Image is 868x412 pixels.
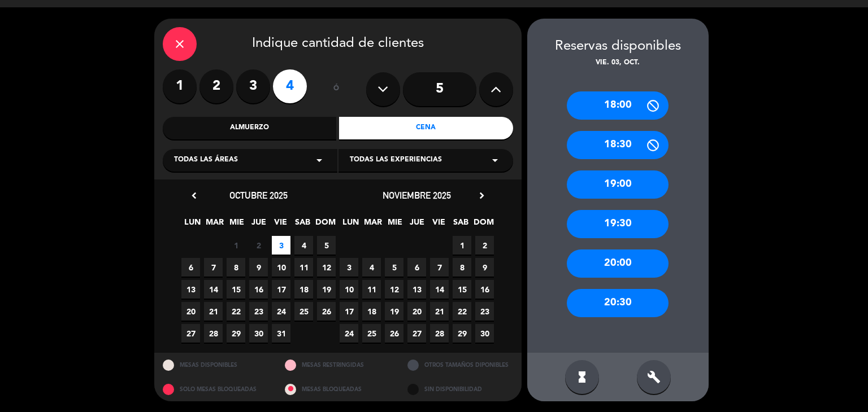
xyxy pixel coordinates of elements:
[199,69,233,103] label: 2
[475,236,494,255] span: 2
[407,324,426,343] span: 27
[249,324,268,343] span: 30
[385,280,403,299] span: 12
[430,324,449,343] span: 28
[227,236,245,255] span: 1
[272,236,290,255] span: 3
[174,155,238,166] span: Todas las áreas
[453,302,471,321] span: 22
[249,258,268,277] span: 9
[475,258,494,277] span: 9
[173,37,186,51] i: close
[527,58,709,69] div: vie. 03, oct.
[362,302,381,321] span: 18
[647,370,661,384] i: build
[453,280,471,299] span: 15
[567,91,669,120] div: 18:00
[315,216,334,234] span: DOM
[249,216,268,234] span: JUE
[575,370,589,384] i: hourglass_full
[407,258,426,277] span: 6
[249,280,268,299] span: 16
[453,324,471,343] span: 29
[236,69,270,103] label: 3
[488,154,502,167] i: arrow_drop_down
[363,216,382,234] span: MAR
[271,216,290,234] span: VIE
[294,236,313,255] span: 4
[362,324,381,343] span: 25
[339,117,513,139] div: Cena
[362,280,381,299] span: 11
[249,236,268,255] span: 2
[429,216,448,234] span: VIE
[227,324,245,343] span: 29
[205,216,224,234] span: MAR
[567,131,669,159] div: 18:30
[154,353,277,377] div: MESAS DISPONIBLES
[294,302,313,321] span: 25
[204,302,223,321] span: 21
[317,280,336,299] span: 19
[227,216,246,234] span: MIE
[567,249,669,278] div: 20:00
[407,280,426,299] span: 13
[181,280,200,299] span: 13
[430,302,449,321] span: 21
[475,302,494,321] span: 23
[430,280,449,299] span: 14
[407,302,426,321] span: 20
[453,236,471,255] span: 1
[475,280,494,299] span: 16
[273,69,307,103] label: 4
[272,302,290,321] span: 24
[272,258,290,277] span: 10
[204,280,223,299] span: 14
[294,280,313,299] span: 18
[475,324,494,343] span: 30
[204,324,223,343] span: 28
[317,236,336,255] span: 5
[340,258,358,277] span: 3
[227,280,245,299] span: 15
[385,302,403,321] span: 19
[181,302,200,321] span: 20
[452,216,470,234] span: SAB
[163,117,337,139] div: Almuerzo
[249,302,268,321] span: 23
[430,258,449,277] span: 7
[154,377,277,401] div: SOLO MESAS BLOQUEADAS
[362,258,381,277] span: 4
[383,190,451,201] span: noviembre 2025
[313,154,326,167] i: arrow_drop_down
[318,69,355,109] div: ó
[567,210,669,238] div: 19:30
[474,216,492,234] span: DOM
[272,280,290,299] span: 17
[385,216,404,234] span: MIE
[385,258,403,277] span: 5
[294,258,313,277] span: 11
[163,27,513,61] div: Indique cantidad de clientes
[181,324,200,343] span: 27
[385,324,403,343] span: 26
[204,258,223,277] span: 7
[341,216,360,234] span: LUN
[527,36,709,58] div: Reservas disponibles
[340,280,358,299] span: 10
[567,289,669,317] div: 20:30
[229,190,288,201] span: octubre 2025
[181,258,200,277] span: 6
[163,69,197,103] label: 1
[453,258,471,277] span: 8
[188,190,200,201] i: chevron_left
[340,324,358,343] span: 24
[317,258,336,277] span: 12
[272,324,290,343] span: 31
[399,353,522,377] div: OTROS TAMAÑOS DIPONIBLES
[227,302,245,321] span: 22
[183,216,202,234] span: LUN
[227,258,245,277] span: 8
[350,155,442,166] span: Todas las experiencias
[317,302,336,321] span: 26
